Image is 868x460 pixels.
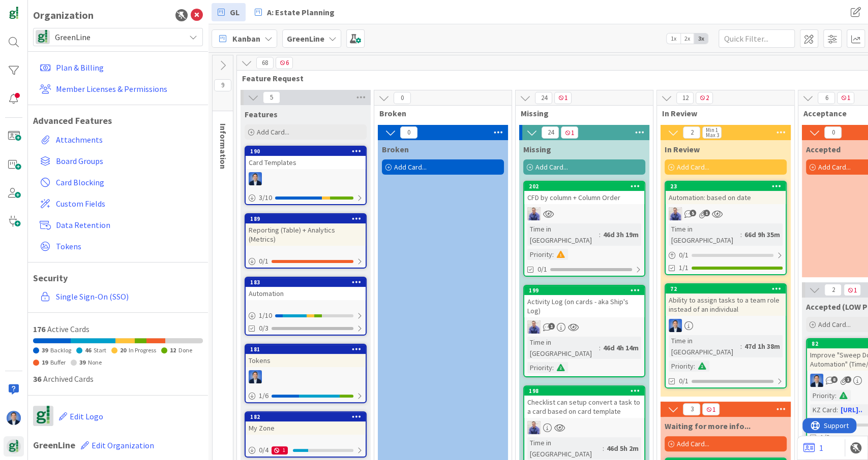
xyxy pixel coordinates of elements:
a: Custom Fields [36,194,203,213]
div: 199Activity Log (on cards - aka Ship's Log) [524,286,644,317]
span: 0 / 1 [679,250,689,260]
span: Card Blocking [56,176,199,188]
span: 20 [120,346,126,354]
div: 182 [250,413,366,420]
b: GreenLine [287,34,324,44]
span: 1 / 6 [259,390,268,401]
div: JG [524,421,644,434]
span: Edit Organization [92,440,154,450]
div: JG [666,207,786,220]
span: 24 [542,126,559,139]
span: 2 [696,92,713,104]
a: Tokens [36,237,203,255]
div: 190Card Templates [246,147,366,169]
div: 202 [524,182,644,191]
div: 0/1 [246,255,366,268]
div: My Zone [246,421,366,435]
div: 23 [670,183,786,190]
span: 36 [33,374,41,384]
button: Edit Logo [58,406,104,427]
span: 0 [400,126,417,139]
span: : [599,342,601,353]
img: avatar [36,30,50,44]
div: 1/6 [246,389,366,402]
div: 23 [666,182,786,191]
span: GreenLine [55,30,180,44]
div: 198Checklist can setup convert a task to a card based on card template [524,386,644,418]
div: Automation: based on date [666,191,786,204]
div: 190 [250,148,366,155]
span: 176 [33,324,45,334]
div: 199 [524,286,644,295]
div: 1 [272,446,288,454]
span: Data Retention [56,219,199,231]
span: 46 [85,346,91,354]
span: Board Groups [56,155,199,167]
span: 0/3 [259,323,268,334]
span: 3 [683,403,700,415]
span: Add Card... [818,162,851,172]
img: DP [249,172,262,185]
div: 183 [246,278,366,287]
a: GL [212,3,246,21]
a: Board Groups [36,152,203,170]
span: GL [230,6,240,18]
span: 0/1 [679,376,689,386]
span: Edit Logo [70,411,103,421]
div: KZ Card [810,404,836,415]
div: Min 1 [705,127,717,133]
span: 1/1 [679,262,689,273]
span: Missing [521,108,640,118]
div: Reporting (Table) + Analytics (Metrics) [246,223,366,246]
span: In Review [662,108,782,118]
span: : [740,341,742,352]
span: 0 [394,92,411,104]
div: 3/10 [246,191,366,204]
div: Time in [GEOGRAPHIC_DATA] [527,337,599,359]
div: 189Reporting (Table) + Analytics (Metrics) [246,214,366,246]
div: Active Cards [33,323,203,335]
div: Priority [527,362,552,373]
span: : [836,404,838,415]
span: 24 [535,92,552,104]
span: Missing [523,144,551,154]
span: : [603,443,604,454]
div: Time in [GEOGRAPHIC_DATA] [527,223,599,246]
div: Priority [810,390,835,401]
span: : [552,249,554,260]
div: DP [666,319,786,332]
span: 12 [676,92,694,104]
span: Support [21,2,46,14]
span: Add Card... [677,439,709,448]
span: Waiting for more info... [665,421,751,431]
span: Custom Fields [56,198,199,210]
div: 202 [529,183,644,190]
div: 0/1 [666,249,786,261]
div: 183 [250,279,366,286]
span: Backlog [50,346,71,354]
span: 0 / 1 [259,256,268,267]
span: 0/1 [537,264,547,275]
span: 2 [683,126,700,139]
span: Buffer [50,358,66,366]
div: Tokens [246,354,366,367]
span: : [835,390,836,401]
span: 19 [42,358,48,366]
div: CFD by column + Column Order [524,191,644,204]
div: 198 [524,386,644,396]
span: None [88,358,102,366]
span: Broken [379,108,499,118]
span: 1 [837,92,854,104]
h1: GreenLine [33,435,203,456]
span: Add Card... [257,127,289,137]
span: Accepted [806,144,841,154]
span: Information [218,123,228,169]
span: 68 [256,57,274,69]
img: DP [7,411,21,425]
div: 46d 5h 2m [604,443,641,454]
div: 72Ability to assign tasks to a team role instead of an individual [666,284,786,316]
span: 1 [844,284,861,296]
span: A: Estate Planning [267,6,335,18]
div: DP [246,370,366,383]
div: 72 [670,285,786,292]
